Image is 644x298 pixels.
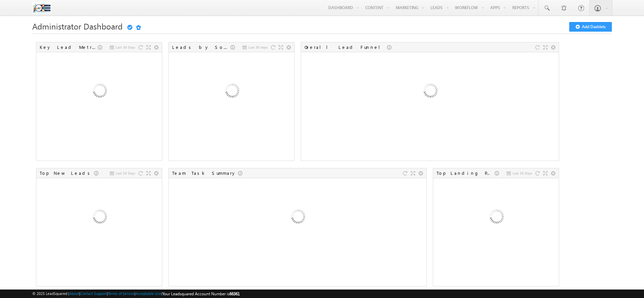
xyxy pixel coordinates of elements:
[116,44,135,50] span: Last 30 Days
[569,22,612,32] button: Add Dashlets
[172,44,231,50] div: Leads by Sources
[162,291,240,296] span: Your Leadsquared Account Number is
[393,55,466,128] img: Loading...
[32,2,51,14] img: Custom Logo
[460,181,533,254] img: Loading...
[63,55,136,128] img: Loading...
[40,170,94,176] div: Top New Leads
[249,44,268,50] span: Last 30 days
[80,291,107,296] a: Contact Support
[229,291,240,296] span: 66361
[261,181,334,254] img: Loading...
[69,291,79,296] a: About
[63,181,136,254] img: Loading...
[40,44,98,50] div: Key Lead Metrics
[513,170,532,176] span: Last 30 Days
[32,291,240,297] span: © 2025 LeadSquared | | | | |
[305,44,387,50] div: Overall Lead Funnel
[32,21,123,32] span: Administrator Dashboard
[108,291,134,296] a: Terms of Service
[195,55,268,128] img: Loading...
[116,170,135,176] span: Last 10 Days
[437,170,495,176] div: Top Landing Pages
[135,291,161,296] a: Acceptable Use
[172,170,238,176] div: Team Task Summary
